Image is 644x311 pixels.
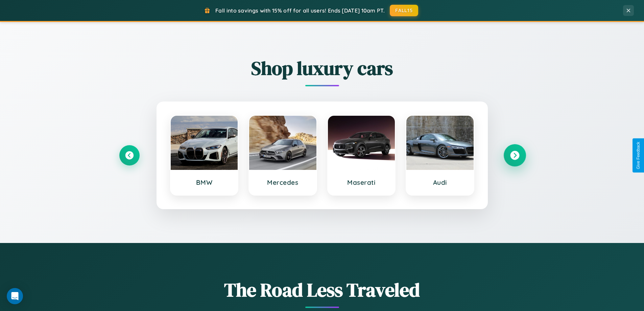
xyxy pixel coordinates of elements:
[335,178,388,186] h3: Maserati
[390,5,418,16] button: FALL15
[7,288,23,304] div: Open Intercom Messenger
[413,178,467,186] h3: Audi
[256,178,310,186] h3: Mercedes
[119,55,525,81] h2: Shop luxury cars
[636,142,641,169] div: Give Feedback
[177,178,231,186] h3: BMW
[119,277,525,303] h1: The Road Less Traveled
[215,7,385,14] span: Fall into savings with 15% off for all users! Ends [DATE] 10am PT.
